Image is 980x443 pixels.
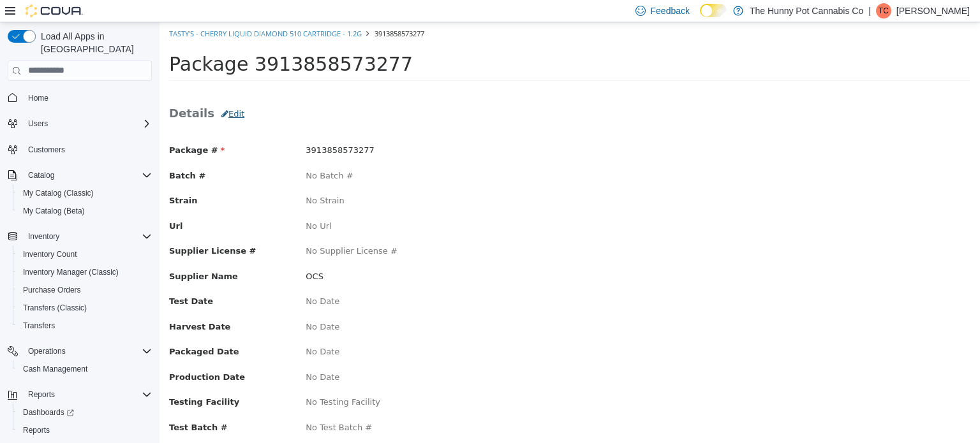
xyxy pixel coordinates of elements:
span: Inventory Count [23,249,77,259]
button: Reports [3,386,157,403]
span: My Catalog (Beta) [18,203,152,219]
button: My Catalog (Classic) [13,184,157,202]
span: Url [10,199,23,208]
a: Dashboards [13,403,157,421]
span: Load All Apps in [GEOGRAPHIC_DATA] [36,30,152,55]
a: Customers [23,142,70,157]
button: Inventory [23,229,64,244]
span: My Catalog (Classic) [18,185,152,201]
a: Reports [18,423,55,438]
span: Dashboards [23,407,74,418]
button: Inventory [3,228,157,245]
button: My Catalog (Beta) [13,202,157,220]
span: Inventory [28,231,59,242]
span: Production Date [10,350,85,359]
button: Purchase Orders [13,281,157,299]
button: Transfers [13,317,157,335]
span: Inventory Manager (Classic) [18,265,152,280]
span: Transfers (Classic) [23,303,87,313]
span: Dashboards [18,405,152,420]
span: Feedback [651,4,690,17]
span: Cash Management [23,364,87,374]
button: Inventory Manager (Classic) [13,263,157,281]
button: Home [3,89,157,107]
span: No Testing Facility [146,375,221,384]
span: Transfers [23,321,55,331]
span: Reports [28,389,55,400]
span: Operations [28,346,66,356]
span: Inventory [23,229,152,244]
span: Customers [23,142,152,157]
div: Tabatha Cruickshank [876,3,891,18]
a: Transfers [18,318,60,333]
button: Catalog [3,166,157,184]
button: Catalog [23,168,59,183]
span: Purchase Orders [18,282,152,298]
span: No Supplier License # [146,224,238,233]
span: TC [879,3,889,18]
a: Tasty's - Cherry Liquid Diamond 510 Cartridge - 1.2g [10,6,202,16]
span: No Date [146,350,180,359]
a: Cash Management [18,361,93,377]
span: 3913858573277 [146,123,215,133]
span: Reports [23,387,152,402]
span: Supplier Name [10,249,78,259]
span: My Catalog (Beta) [23,206,85,216]
span: Harvest Date [10,300,71,309]
button: Reports [13,421,157,439]
span: Supplier License # [10,224,96,233]
a: Transfers (Classic) [18,300,92,316]
span: Test Date [10,274,54,284]
span: Operations [23,344,152,359]
span: No Url [146,199,172,208]
button: Operations [3,342,157,360]
p: | [868,3,871,18]
span: Strain [10,173,38,183]
span: Home [23,90,152,106]
span: Package 3913858573277 [10,31,253,53]
button: Reports [23,387,60,402]
button: Transfers (Classic) [13,299,157,317]
span: Purchase Orders [23,285,81,295]
span: Testing Facility [10,375,80,384]
span: No Date [146,324,180,334]
span: OCS [146,249,164,259]
button: Operations [23,344,71,359]
button: Customers [3,140,157,159]
a: My Catalog (Beta) [18,203,90,219]
button: Cash Management [13,360,157,378]
a: Purchase Orders [18,282,86,298]
span: Customers [28,145,65,155]
a: Inventory Count [18,247,82,262]
input: Dark Mode [700,4,727,17]
span: Packaged Date [10,324,80,334]
span: Home [28,93,48,103]
span: Catalog [28,170,54,180]
span: Users [28,119,48,129]
span: Cash Management [18,361,152,377]
span: Inventory Manager (Classic) [23,267,119,277]
p: [PERSON_NAME] [896,3,970,18]
p: The Hunny Pot Cannabis Co [750,3,863,18]
a: My Catalog (Classic) [18,185,99,201]
span: Catalog [23,168,152,183]
span: No Test Batch # [146,400,212,410]
span: Test Batch # [10,400,68,410]
span: Users [23,116,152,131]
button: Edit [55,80,92,103]
span: Batch # [10,149,46,158]
span: No Date [146,300,180,309]
button: Inventory Count [13,245,157,263]
span: No Date [146,274,180,284]
span: Transfers [18,318,152,333]
span: No Batch # [146,149,193,158]
a: Inventory Manager (Classic) [18,265,124,280]
img: Cova [26,4,83,17]
span: Details [10,84,55,98]
button: Users [3,115,157,133]
span: Package # [10,123,65,133]
span: My Catalog (Classic) [23,188,94,198]
span: Transfers (Classic) [18,300,152,316]
span: Reports [18,423,152,438]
